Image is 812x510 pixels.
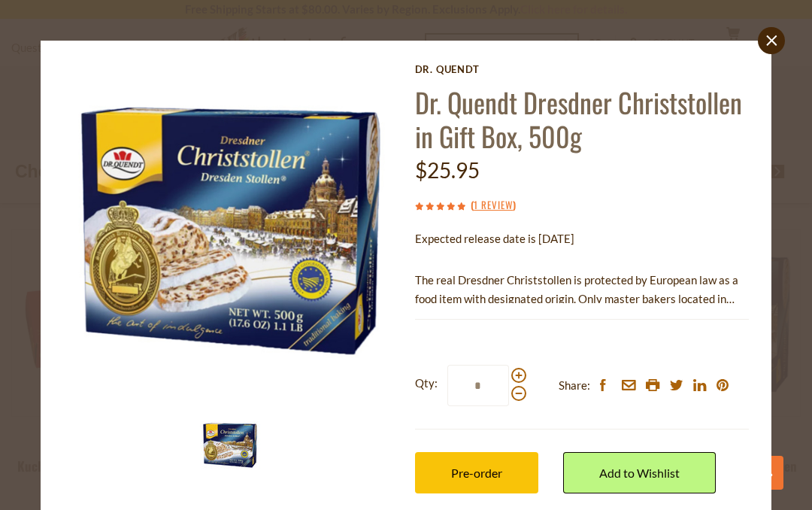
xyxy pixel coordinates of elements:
[415,157,480,183] span: $25.95
[415,374,438,393] strong: Qty:
[563,452,716,493] a: Add to Wishlist
[447,365,509,406] input: Qty:
[471,197,516,212] span: ( )
[63,63,398,398] img: Dr. Quendt Dresdner Christstollen in Gift Box, 500g
[559,376,590,395] span: Share:
[451,466,502,480] span: Pre-order
[415,452,538,493] button: Pre-order
[415,229,749,248] p: Expected release date is [DATE]
[474,197,513,214] a: 1 Review
[415,63,749,75] a: Dr. Quendt
[415,271,749,308] p: The real Dresdner Christstollen is protected by European law as a food item with designated origi...
[415,82,742,156] a: Dr. Quendt Dresdner Christstollen in Gift Box, 500g
[200,415,260,475] img: Dr. Quendt Dresdner Christstollen in Gift Box, 500g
